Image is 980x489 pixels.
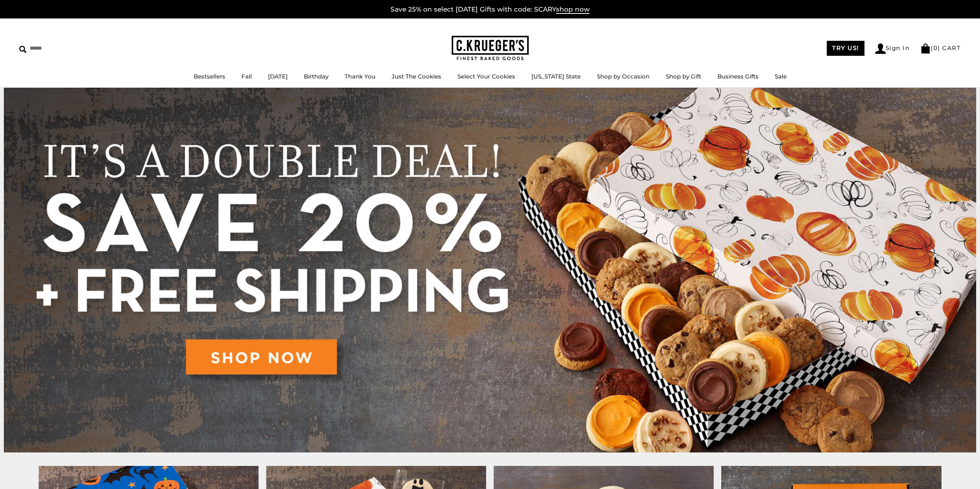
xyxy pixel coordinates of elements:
a: [DATE] [268,73,288,80]
a: TRY US! [827,41,864,56]
a: Fall [241,73,252,80]
a: Birthday [304,73,328,80]
a: Thank You [345,73,375,80]
img: Account [875,43,886,54]
span: shop now [556,5,590,14]
img: C.Krueger's Special Offer [4,88,976,452]
a: Just The Cookies [392,73,441,80]
a: (0) CART [920,44,961,52]
a: Shop by Gift [666,73,701,80]
a: [US_STATE] State [531,73,581,80]
a: Business Gifts [717,73,759,80]
input: Search [19,42,111,54]
a: Sale [775,73,787,80]
a: Save 25% on select [DATE] Gifts with code: SCARYshop now [390,5,590,14]
img: C.KRUEGER'S [452,36,529,61]
img: Bag [920,43,931,53]
a: Sign In [875,43,910,54]
a: Bestsellers [194,73,225,80]
span: 0 [933,44,938,52]
img: Search [19,46,27,53]
a: Select Your Cookies [457,73,515,80]
a: Shop by Occasion [597,73,650,80]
